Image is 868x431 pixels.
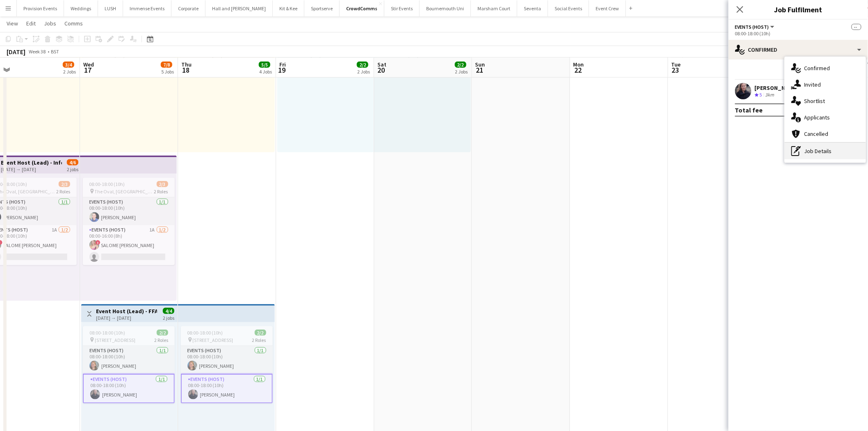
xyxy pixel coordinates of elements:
button: Event Crew [589,0,626,16]
button: LUSH [98,0,123,16]
span: 2/2 [157,330,168,336]
div: [DATE] → [DATE] [96,315,157,321]
div: 2 jobs [163,314,174,321]
span: 5/5 [259,62,270,68]
span: 3/4 [63,62,74,68]
span: 5 [760,92,762,98]
app-job-card: 08:00-18:00 (10h)2/2 [STREET_ADDRESS]2 RolesEvents (Host)1/108:00-18:00 (10h)[PERSON_NAME]Events ... [83,326,175,403]
app-card-role: Events (Host)1/108:00-18:00 (10h)[PERSON_NAME] [83,197,175,225]
div: 08:00-18:00 (10h) [735,30,861,37]
div: 2 Jobs [455,69,468,75]
div: [DATE] [7,48,25,56]
span: Cancelled [804,130,829,138]
span: Events (Host) [735,24,769,30]
span: 18 [180,65,192,75]
span: Sat [377,61,386,68]
button: Sportserve [304,0,340,16]
span: Edit [26,20,36,27]
app-job-card: 08:00-18:00 (10h)2/2 [STREET_ADDRESS]2 RolesEvents (Host)1/108:00-18:00 (10h)[PERSON_NAME]Events ... [181,326,273,403]
a: Edit [23,18,39,29]
span: 2 Roles [154,188,168,195]
span: 2/2 [255,330,266,336]
div: 3km [764,92,776,99]
h3: Job Fulfilment [729,4,868,15]
button: CrowdComms [340,0,384,16]
h3: Event Host (Lead) - Informatica [1,159,62,166]
span: 08:00-18:00 (10h) [89,181,125,187]
span: [STREET_ADDRESS] [95,337,135,343]
button: Social Events [548,0,589,16]
button: Kit & Kee [273,0,304,16]
span: Shortlist [804,97,825,105]
span: ! [96,240,101,245]
span: 19 [278,65,286,75]
span: 4/4 [163,308,174,314]
span: 20 [376,65,386,75]
span: -- [852,24,861,30]
span: 21 [474,65,485,75]
app-card-role: Events (Host)1/108:00-18:00 (10h)[PERSON_NAME] [83,374,175,403]
span: 2/3 [157,181,168,187]
div: 2 Jobs [357,69,370,75]
a: View [3,18,21,29]
a: Jobs [41,18,59,29]
span: 23 [670,65,681,75]
span: 7/8 [161,62,172,68]
span: The Oval, [GEOGRAPHIC_DATA] [95,188,154,195]
div: Job Details [785,143,866,159]
div: 2 jobs [67,165,78,172]
div: 4 Jobs [259,69,272,75]
span: 2/3 [59,181,70,187]
button: Stir Events [384,0,420,16]
button: Hall and [PERSON_NAME] [206,0,273,16]
span: Comms [64,20,83,27]
span: Fri [279,61,286,68]
div: Confirmed [729,40,868,60]
span: Invited [804,81,821,88]
span: Mon [573,61,584,68]
span: Wed [83,61,94,68]
button: Bournemouth Uni [420,0,471,16]
app-card-role: Events (Host)1/108:00-18:00 (10h)[PERSON_NAME] [181,374,273,403]
div: [DATE] → [DATE] [1,166,62,172]
span: Week 38 [27,48,48,55]
span: 2 Roles [252,337,266,343]
button: Weddings [64,0,98,16]
button: Provision Events [17,0,64,16]
span: Thu [181,61,192,68]
div: 5 Jobs [161,69,174,75]
button: Immense Events [123,0,171,16]
span: 4/6 [67,159,78,165]
span: Jobs [44,20,56,27]
span: 2/2 [357,62,368,68]
span: Confirmed [804,64,830,72]
span: Sun [475,61,485,68]
span: Applicants [804,114,830,121]
span: View [7,20,18,27]
app-card-role: Events (Host)1/108:00-18:00 (10h)[PERSON_NAME] [181,346,273,374]
app-job-card: 08:00-18:00 (10h)2/3 The Oval, [GEOGRAPHIC_DATA]2 RolesEvents (Host)1/108:00-18:00 (10h)[PERSON_N... [83,178,175,265]
span: 08:00-18:00 (10h) [89,330,125,336]
span: 08:00-18:00 (10h) [187,330,223,336]
span: 2/2 [455,62,466,68]
h3: Event Host (Lead) - FFA [96,307,157,315]
span: 22 [572,65,584,75]
button: Marsham Court [471,0,517,16]
span: 17 [82,65,94,75]
span: [STREET_ADDRESS] [193,337,233,343]
div: [PERSON_NAME] [755,84,798,92]
app-card-role: Events (Host)1A1/208:00-16:00 (8h)!SALOME [PERSON_NAME] [83,225,175,265]
span: 2 Roles [154,337,168,343]
button: Seventa [517,0,548,16]
button: Corporate [171,0,206,16]
app-card-role: Events (Host)1/108:00-18:00 (10h)[PERSON_NAME] [83,346,175,374]
div: BST [51,48,59,55]
div: 2 Jobs [63,69,76,75]
div: Total fee [735,106,763,114]
span: 2 Roles [56,188,70,195]
a: Comms [61,18,86,29]
button: Events (Host) [735,24,776,30]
